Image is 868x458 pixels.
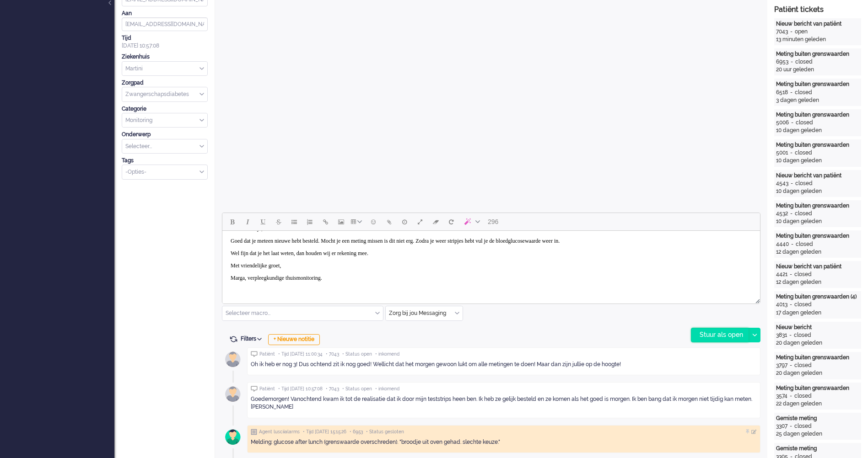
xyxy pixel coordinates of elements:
button: Delay message [397,214,412,229]
img: avatar [221,383,244,405]
div: Nieuw bericht van patiënt [776,20,859,28]
div: Stuur als open [691,328,749,342]
div: Meting buiten grenswaarden [776,141,859,149]
div: Tijd [122,34,208,42]
div: 25 dagen geleden [776,430,859,438]
div: Patiënt tickets [774,5,861,15]
div: - [789,240,796,248]
div: closed [795,180,813,187]
div: 12 dagen geleden [776,248,859,256]
div: 22 dagen geleden [776,400,859,408]
div: - [788,149,795,157]
span: • 7043 [326,351,339,357]
div: closed [794,271,812,278]
div: Zorgpad [122,79,208,87]
div: Meting buiten grenswaarden [776,202,859,210]
div: 20 dagen geleden [776,369,859,377]
div: Gemiste meting [776,445,859,453]
img: ic_chat_grey.svg [251,386,258,392]
button: Italic [240,214,255,229]
div: 7043 [776,28,788,36]
button: Bold [224,214,240,229]
p: Met vriendelijke groet, [8,32,529,38]
span: • inkomend [375,351,399,357]
div: - [787,301,794,309]
div: Aan [122,10,208,17]
div: Meting buiten grenswaarden [776,80,859,88]
div: 6518 [776,89,788,96]
span: Patiënt [259,386,275,392]
p: Wel fijn dat je het laat weten, dan houden wij er rekening mee. [8,19,529,26]
div: 3 dagen geleden [776,96,859,104]
span: Filters [241,336,265,342]
div: Resize [752,295,760,304]
div: 5001 [776,149,788,157]
span: • inkomend [375,386,399,392]
div: Meting buiten grenswaarden [776,232,859,240]
span: Agent lusciialarms [259,429,300,435]
div: Ziekenhuis [122,53,208,61]
button: Table [349,214,366,229]
span: • 7043 [326,386,339,392]
div: Select Tags [122,165,208,180]
div: 10 dagen geleden [776,187,859,195]
div: - [788,210,795,218]
div: closed [795,149,812,157]
div: closed [794,422,812,430]
span: • Tijd [DATE] 15:15:26 [303,429,346,435]
p: Marga, verpleegkundige thuismonitoring. [8,44,529,51]
button: Fullscreen [412,214,428,229]
div: [DATE] 10:57:08 [122,34,208,50]
div: 3307 [776,422,787,430]
img: avatar [221,426,244,448]
button: Add attachment [381,214,397,229]
span: • Status open [342,351,372,357]
button: Numbered list [302,214,318,229]
div: 13 minuten geleden [776,36,859,43]
button: Underline [255,214,271,229]
button: Strikethrough [271,214,286,229]
div: - [787,331,794,339]
div: closed [794,362,812,369]
div: 4421 [776,271,787,278]
div: - [787,422,794,430]
iframe: Rich Text Area [222,231,760,295]
div: - [787,362,794,369]
div: - [788,28,795,36]
div: 3797 [776,362,787,369]
div: - [788,180,795,187]
div: 4543 [776,180,788,187]
img: ic_chat_grey.svg [251,351,258,357]
div: closed [795,58,813,66]
span: • Status open [342,386,372,392]
div: Gemiste meting [776,415,859,422]
div: Goedemorgen! Vanochtend kwam ik tot de realisatie dat ik door mijn teststrips heen ben. Ik heb ze... [251,395,757,411]
div: - [787,271,794,278]
div: - [789,119,796,127]
div: 20 dagen geleden [776,339,859,347]
div: 17 dagen geleden [776,309,859,317]
div: Meting buiten grenswaarden [776,384,859,392]
div: 3574 [776,392,787,400]
p: Goed dat je meteen nieuwe hebt besteld. Mocht je een meting missen is dit niet erg. Zodra je weer... [8,7,529,14]
div: Meting buiten grenswaarden [776,111,859,119]
div: Tags [122,157,208,165]
button: AI [459,214,484,229]
button: 296 [484,214,502,229]
div: closed [794,392,812,400]
span: 296 [488,218,498,225]
div: - [787,392,794,400]
div: 4440 [776,240,789,248]
div: closed [795,210,812,218]
div: Nieuw bericht [776,324,859,331]
div: Meting buiten grenswaarden [776,354,859,362]
button: Reset content [443,214,459,229]
div: closed [794,301,812,309]
div: - [788,58,795,66]
div: Melding: glucose after lunch (grenswaarde overschreden). "broodje uit oven gehad. slechte keuze." [251,438,757,446]
div: Nieuw bericht van patiënt [776,263,859,271]
div: 10 dagen geleden [776,157,859,165]
div: - [788,89,795,96]
div: 12 dagen geleden [776,278,859,286]
span: • Status gesloten [366,429,404,435]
